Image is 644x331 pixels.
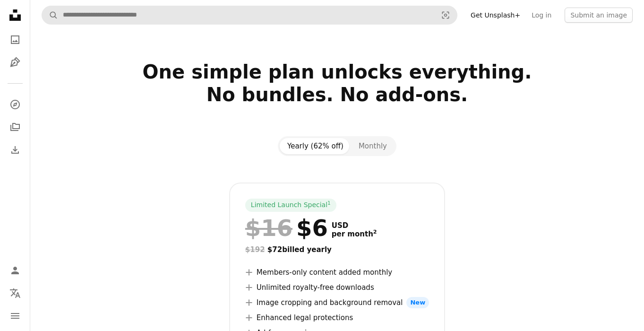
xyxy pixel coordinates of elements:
span: per month [332,230,377,238]
li: Enhanced legal protections [245,312,429,323]
li: Image cropping and background removal [245,297,429,308]
button: Submit an image [565,8,633,23]
button: Menu [6,306,25,325]
span: $16 [245,216,292,240]
li: Members-only content added monthly [245,267,429,278]
form: Find visuals sitewide [42,6,457,25]
span: $192 [245,245,265,254]
a: Get Unsplash+ [465,8,526,23]
span: New [406,297,429,308]
div: $72 billed yearly [245,244,429,255]
button: Monthly [351,138,395,154]
a: Log in [526,8,557,23]
button: Visual search [434,6,457,24]
div: Limited Launch Special [245,199,336,212]
a: Download History [6,140,25,159]
sup: 1 [327,200,331,206]
a: 2 [371,230,379,238]
a: Photos [6,30,25,49]
a: 1 [326,200,333,210]
li: Unlimited royalty-free downloads [245,282,429,293]
button: Yearly (62% off) [280,138,351,154]
span: USD [332,221,377,230]
a: Log in / Sign up [6,261,25,280]
a: Collections [6,118,25,137]
a: Illustrations [6,53,25,72]
h2: One simple plan unlocks everything. No bundles. No add-ons. [42,61,633,129]
a: Home — Unsplash [6,6,25,26]
button: Language [6,284,25,303]
a: Explore [6,95,25,114]
sup: 2 [373,229,377,235]
button: Search Unsplash [42,6,58,24]
div: $6 [245,216,328,240]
